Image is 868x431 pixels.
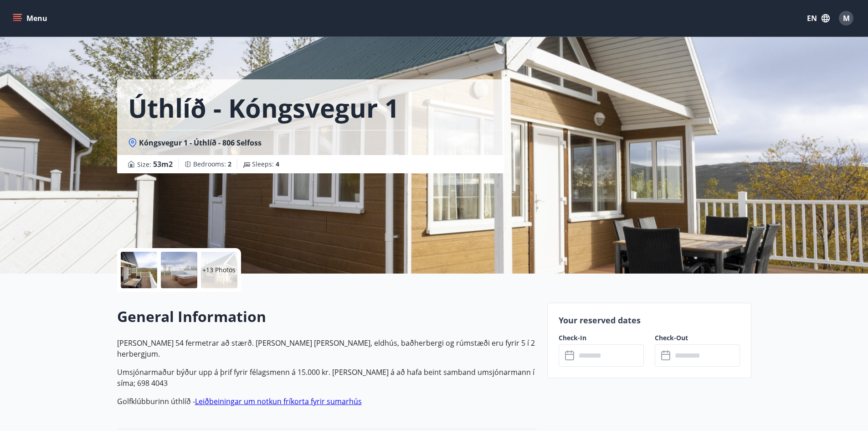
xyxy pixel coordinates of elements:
[139,138,262,148] span: Kóngsvegur 1 - Úthlíð - 806 Selfoss
[117,306,536,327] h2: General Information
[193,160,231,169] span: Bedrooms :
[835,7,857,29] button: M
[128,90,399,125] h1: Úthlíð - Kóngsvegur 1
[803,10,833,26] button: EN
[117,367,536,389] p: Umsjónarmaður býður upp á þrif fyrir félagsmenn á 15.000 kr. [PERSON_NAME] á að hafa beint samban...
[559,314,740,326] p: Your reserved dates
[117,396,536,407] p: Golfklúbburinn úthlíð -
[655,333,740,343] label: Check-Out
[195,396,362,406] a: Leiðbeiningar um notkun fríkorta fyrir sumarhús
[276,160,279,168] span: 4
[137,159,173,170] span: Size :
[228,160,231,168] span: 2
[11,10,51,26] button: menu
[202,265,236,275] p: +13 Photos
[252,160,279,169] span: Sleeps :
[559,333,644,343] label: Check-In
[117,338,536,359] p: [PERSON_NAME] 54 fermetrar að stærð. [PERSON_NAME] [PERSON_NAME], eldhús, baðherbergi og rúmstæði...
[843,13,850,23] span: M
[153,159,173,169] span: 53 m2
